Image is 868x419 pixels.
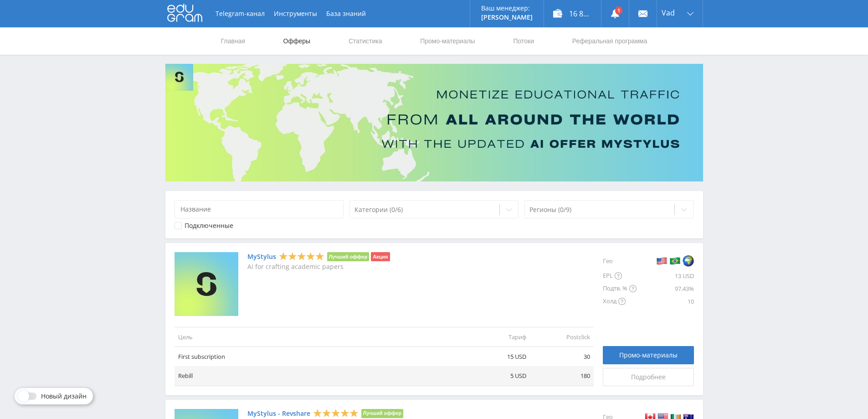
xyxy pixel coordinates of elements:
[247,253,276,260] a: MyStylus
[220,27,246,55] a: Главная
[247,263,390,270] p: AI for crafting academic papers
[603,295,637,308] div: Холд
[247,410,310,417] a: MyStylus - Revshare
[175,252,238,316] img: MyStylus
[481,5,533,12] p: Ваш менеджер:
[185,222,233,229] div: Подключенные
[466,366,530,386] td: 5 USD
[327,252,370,261] li: Лучший оффер
[637,282,694,295] div: 97.43%
[175,327,466,347] td: Цель
[512,27,535,55] a: Потоки
[631,373,666,381] span: Подробнее
[662,9,675,16] span: Vad
[279,252,324,261] div: 5 Stars
[175,366,466,386] td: Rebill
[530,327,594,347] td: Postclick
[619,352,678,359] span: Промо-материалы
[481,14,533,21] p: [PERSON_NAME]
[41,393,87,400] span: Новый дизайн
[313,408,359,418] div: 5 Stars
[282,27,312,55] a: Офферы
[530,366,594,386] td: 180
[466,327,530,347] td: Тариф
[637,269,694,282] div: 13 USD
[175,200,344,218] input: Название
[371,252,390,261] li: Акция
[603,282,637,295] div: Подтв. %
[603,269,637,282] div: EPL
[603,346,694,364] a: Промо-материалы
[419,27,476,55] a: Промо-материалы
[603,368,694,386] a: Подробнее
[348,27,383,55] a: Статистика
[637,295,694,308] div: 10
[466,347,530,367] td: 15 USD
[571,27,648,55] a: Реферальная программа
[165,64,703,181] img: Banner
[361,409,404,418] li: Лучший оффер
[603,252,637,269] div: Гео
[175,347,466,367] td: First subscription
[530,347,594,367] td: 30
